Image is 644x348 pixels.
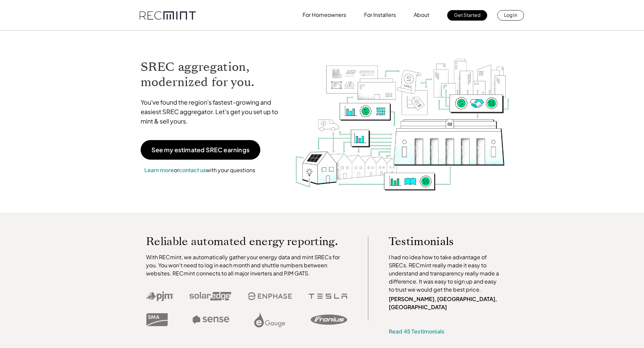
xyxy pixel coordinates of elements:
[146,253,348,277] p: With RECmint, we automatically gather your energy data and mint SRECs for you. You won't need to ...
[389,328,444,335] a: Read 45 Testimonials
[141,98,285,126] p: You've found the region's fastest-growing and easiest SREC aggregator. Let's get you set up to mi...
[179,166,206,173] a: contact us
[151,147,249,153] p: See my estimated SREC earnings
[389,236,490,246] p: Testimonials
[141,140,260,160] a: See my estimated SREC earnings
[146,236,348,246] p: Reliable automated energy reporting.
[454,10,480,20] p: Get Started
[294,41,510,192] img: RECmint value cycle
[303,10,346,20] p: For Homeowners
[364,10,396,20] p: For Installers
[497,10,524,21] a: Log In
[504,10,517,20] p: Log In
[389,295,502,311] p: [PERSON_NAME], [GEOGRAPHIC_DATA], [GEOGRAPHIC_DATA]
[141,166,259,175] p: or with your questions
[141,59,285,90] h1: SREC aggregation, modernized for you.
[389,253,502,294] p: I had no idea how to take advantage of SRECs. RECmint really made it easy to understand and trans...
[447,10,487,21] a: Get Started
[414,10,429,20] p: About
[144,166,174,173] a: Learn more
